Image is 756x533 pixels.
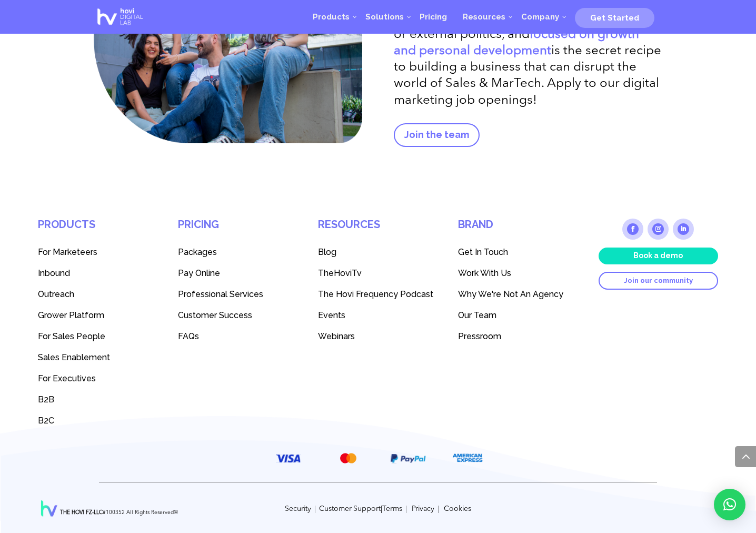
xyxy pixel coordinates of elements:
[178,268,220,278] span: Pay Online
[38,325,157,347] a: For Sales People
[38,416,54,426] span: B2C
[458,262,578,283] a: Work With Us
[394,45,551,57] strong: and personal development
[458,304,578,325] a: Our Team
[318,331,355,341] span: Webinars
[276,454,301,463] img: VISA
[38,283,157,304] a: Outreach
[458,289,563,299] span: Why We're Not An Agency
[394,123,480,147] a: Join the team
[318,268,362,278] span: TheHoviTv
[305,1,357,33] a: Products
[38,219,157,241] h4: Products
[38,352,110,362] span: Sales Enablement
[382,505,402,512] a: Terms
[458,310,496,320] span: Our Team
[38,289,74,299] span: Outreach
[337,450,359,466] img: MasterCard
[412,1,455,33] a: Pricing
[318,241,437,262] a: Blog
[458,331,501,341] span: Pressroom
[455,1,513,33] a: Resources
[314,505,316,512] span: |
[412,505,434,512] a: Privacy
[319,505,381,512] a: Customer Support
[38,247,97,257] span: For Marketeers
[178,289,263,299] span: Professional Services
[513,1,567,33] a: Company
[38,394,54,404] span: B2B
[38,241,157,262] a: For Marketeers
[38,389,157,410] a: B2B
[178,262,297,283] a: Pay Online
[38,494,59,519] img: Hovi Digital Lab
[38,310,104,320] span: Grower Platform
[599,248,718,264] a: Book a demo
[458,219,578,241] h4: Brand
[285,505,311,512] a: Security
[405,505,407,512] span: |
[208,504,548,515] p: |
[463,12,505,22] span: Resources
[599,272,718,290] a: Join our community
[357,1,412,33] a: Solutions
[437,505,439,512] span: |
[318,325,437,347] a: Webinars
[178,310,252,320] span: Customer Success
[178,247,217,257] span: Packages
[38,347,157,368] a: Sales Enablement
[458,268,511,278] span: Work With Us
[178,304,297,325] a: Customer Success
[452,449,484,467] img: American Express
[318,283,437,304] a: The Hovi Frequency Podcast
[575,9,654,25] a: Get Started
[178,241,297,262] a: Packages
[38,373,96,383] span: For Executives
[530,28,639,41] strong: focused on growth
[60,510,103,515] strong: THE HOVI FZ-LLC
[318,219,437,241] h4: Resources
[648,219,669,240] a: Follow on Instagram
[318,310,345,320] span: Events
[521,12,559,22] span: Company
[178,331,199,341] span: FAQs
[458,283,578,304] a: Why We're Not An Agency
[38,304,157,325] a: Grower Platform
[178,325,297,347] a: FAQs
[365,12,404,22] span: Solutions
[318,289,433,299] span: The Hovi Frequency Podcast
[458,247,508,257] span: Get In Touch
[622,219,643,240] a: Follow on Facebook
[458,241,578,262] a: Get In Touch
[178,219,297,241] h4: Pricing
[420,12,447,22] span: Pricing
[313,12,350,22] span: Products
[318,304,437,325] a: Events
[38,410,157,431] a: B2C
[444,505,471,512] a: Cookies
[390,454,426,463] img: PayPal
[38,268,70,278] span: Inbound
[673,219,694,240] a: Follow on LinkedIn
[590,13,639,23] span: Get Started
[60,508,178,518] p: #100352 All Rights Reserved
[318,247,336,257] span: Blog
[38,331,105,341] span: For Sales People
[318,262,437,283] a: TheHoviTv
[458,325,578,347] a: Pressroom
[38,262,157,283] a: Inbound
[178,283,297,304] a: Professional Services
[38,368,157,389] a: For Executives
